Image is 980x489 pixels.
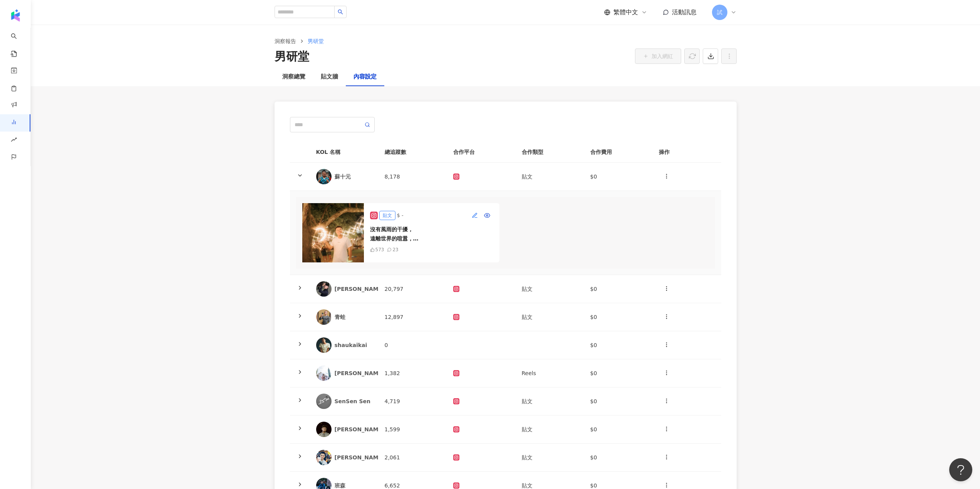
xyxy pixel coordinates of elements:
[672,8,697,16] span: 活動訊息
[338,9,343,15] span: search
[302,203,364,262] img: post-image
[375,246,384,253] div: 573
[717,8,722,17] span: 試
[584,163,653,191] td: $0
[316,450,332,465] img: KOL Avatar
[316,365,332,381] img: KOL Avatar
[353,72,377,82] div: 內容設定
[653,142,721,163] th: 操作
[516,303,584,331] td: 貼文
[335,369,385,377] div: [PERSON_NAME]
[379,359,447,387] td: 1,382
[335,454,385,461] div: [PERSON_NAME]
[316,309,332,325] img: KOL Avatar
[584,142,653,163] th: 合作費用
[11,28,26,58] a: search
[516,416,584,444] td: 貼文
[379,163,447,191] td: 8,178
[335,341,372,349] div: shaukaikai
[335,426,437,433] div: [PERSON_NAME] [PERSON_NAME]
[379,387,447,416] td: 4,719
[282,72,305,82] div: 洞察總覽
[516,275,584,303] td: 貼文
[316,169,332,184] img: KOL Avatar
[335,313,372,321] div: 青蛙
[379,303,447,331] td: 12,897
[949,458,972,481] iframe: Help Scout Beacon - Open
[335,285,435,293] div: [PERSON_NAME][PERSON_NAME]
[379,416,447,444] td: 1,599
[447,142,516,163] th: 合作平台
[316,337,332,353] img: KOL Avatar
[397,212,404,219] div: $ -
[584,444,653,472] td: $0
[316,281,332,297] img: KOL Avatar
[379,331,447,359] td: 0
[584,331,653,359] td: $0
[516,444,584,472] td: 貼文
[379,211,395,220] div: 貼文
[379,275,447,303] td: 20,797
[635,48,681,64] button: 加入網紅
[516,387,584,416] td: 貼文
[275,48,309,65] div: 男研堂
[316,422,332,437] img: KOL Avatar
[613,8,638,17] span: 繁體中文
[379,444,447,472] td: 2,061
[516,359,584,387] td: Reels
[308,38,324,44] span: 男研堂
[335,397,372,405] div: SenSen Sen
[316,394,332,409] img: KOL Avatar
[335,173,372,180] div: 蘇十元
[584,359,653,387] td: $0
[321,72,338,82] div: 貼文牆
[379,142,447,163] th: 總追蹤數
[11,132,17,149] span: rise
[584,275,653,303] td: $0
[516,142,584,163] th: 合作類型
[584,303,653,331] td: $0
[516,163,584,191] td: 貼文
[370,225,493,243] div: 沒有風雨的干擾， 遠離世界的喧囂， 擁抱孩子般純真， 靜謐的夜晚，有人要一起玩棒棒嗎？ Photo by @jimmy.c.c_photography #苗栗 #南庄 #溫泉 #露營 #駐唱 #...
[584,387,653,416] td: $0
[584,416,653,444] td: $0
[310,142,379,163] th: KOL 名稱
[273,37,298,45] a: 洞察報告
[9,9,22,22] img: logo icon
[392,246,398,253] div: 23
